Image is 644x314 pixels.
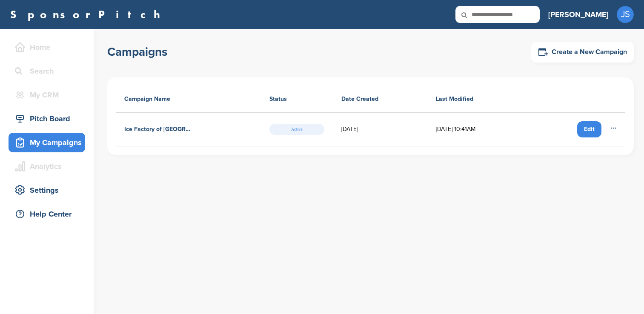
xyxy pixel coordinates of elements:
[269,124,324,135] span: Active
[9,85,85,105] a: My CRM
[427,113,527,146] td: [DATE] 10:41AM
[13,183,85,198] div: Settings
[13,111,85,126] div: Pitch Board
[13,87,85,103] div: My CRM
[9,109,85,128] a: Pitch Board
[10,9,166,20] a: SponsorPitch
[107,44,167,60] h1: Campaigns
[9,204,85,224] a: Help Center
[9,37,85,57] a: Home
[427,86,527,113] th: Last Modified
[13,159,85,174] div: Analytics
[333,113,427,146] td: [DATE]
[9,133,85,152] a: My Campaigns
[124,125,190,134] h4: Ice Factory of [GEOGRAPHIC_DATA][US_STATE]
[9,180,85,200] a: Settings
[9,61,85,81] a: Search
[13,135,85,150] div: My Campaigns
[548,5,608,24] a: [PERSON_NAME]
[9,157,85,176] a: Analytics
[13,206,85,222] div: Help Center
[261,86,333,113] th: Status
[577,121,601,137] a: Edit
[13,40,85,55] div: Home
[617,6,634,23] span: JS
[531,42,634,63] a: Create a New Campaign
[333,86,427,113] th: Date Created
[13,63,85,79] div: Search
[116,86,261,113] th: Campaign Name
[548,9,608,20] h3: [PERSON_NAME]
